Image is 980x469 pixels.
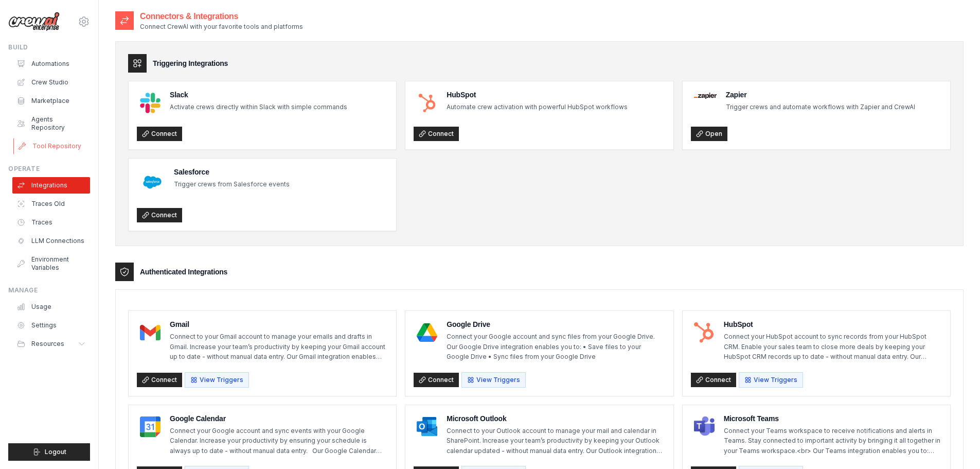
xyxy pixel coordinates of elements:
a: LLM Connections [12,233,90,249]
a: Connect [137,373,182,387]
button: Resources [12,336,90,352]
a: Agents Repository [12,111,90,136]
button: View Triggers [185,372,249,388]
a: Connect [137,208,182,222]
a: Automations [12,56,90,72]
h3: Triggering Integrations [153,58,228,68]
div: Manage [8,286,90,294]
img: Logo [8,12,60,31]
img: Gmail Logo [140,322,161,343]
p: Connect to your Gmail account to manage your emails and drafts in Gmail. Increase your team’s pro... [170,332,388,362]
p: Automate crew activation with powerful HubSpot workflows [447,102,628,112]
div: Build [8,43,90,51]
img: HubSpot Logo [417,93,437,113]
a: Traces Old [12,196,90,212]
h4: Zapier [726,90,915,100]
a: Usage [12,299,90,315]
h4: HubSpot [447,90,628,100]
h4: Google Calendar [170,413,388,424]
img: Google Calendar Logo [140,416,161,437]
h4: Salesforce [174,167,290,177]
h4: Gmail [170,319,388,329]
img: Slack Logo [140,93,161,113]
h4: Microsoft Teams [724,413,942,424]
p: Activate crews directly within Slack with simple commands [170,102,347,112]
a: Open [691,127,727,141]
img: Zapier Logo [694,93,717,99]
span: Resources [31,340,64,348]
button: View Triggers [739,372,803,388]
a: Integrations [12,177,90,194]
a: Marketplace [12,93,90,109]
a: Traces [12,214,90,231]
h4: Slack [170,90,347,100]
button: View Triggers [461,372,526,388]
p: Trigger crews from Salesforce events [174,179,290,189]
img: Google Drive Logo [417,322,437,343]
img: Microsoft Teams Logo [694,416,715,437]
div: Operate [8,165,90,173]
a: Tool Repository [13,138,91,154]
p: Connect your Google account and sync events with your Google Calendar. Increase your productivity... [170,426,388,456]
a: Environment Variables [12,251,90,276]
h4: HubSpot [724,319,942,329]
a: Crew Studio [12,74,90,91]
span: Logout [45,448,66,456]
h4: Google Drive [447,319,665,329]
h4: Microsoft Outlook [447,413,665,424]
p: Trigger crews and automate workflows with Zapier and CrewAI [726,102,915,112]
h3: Authenticated Integrations [140,267,227,277]
a: Connect [414,373,459,387]
a: Settings [12,317,90,334]
a: Connect [691,373,736,387]
p: Connect your Google account and sync files from your Google Drive. Our Google Drive integration e... [447,332,665,362]
img: Salesforce Logo [140,170,165,195]
p: Connect CrewAI with your favorite tools and platforms [140,23,303,31]
a: Connect [137,127,182,141]
a: Connect [414,127,459,141]
button: Logout [8,443,90,461]
p: Connect to your Outlook account to manage your mail and calendar in SharePoint. Increase your tea... [447,426,665,456]
h2: Connectors & Integrations [140,10,303,23]
p: Connect your HubSpot account to sync records from your HubSpot CRM. Enable your sales team to clo... [724,332,942,362]
img: HubSpot Logo [694,322,715,343]
p: Connect your Teams workspace to receive notifications and alerts in Teams. Stay connected to impo... [724,426,942,456]
img: Microsoft Outlook Logo [417,416,437,437]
